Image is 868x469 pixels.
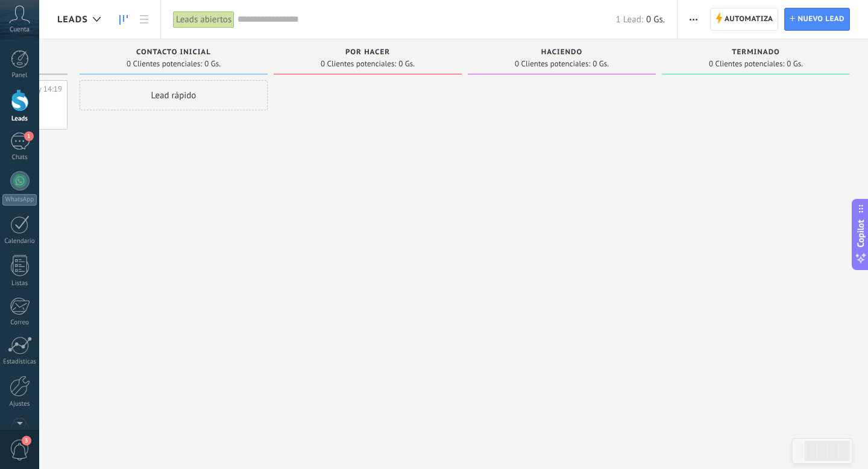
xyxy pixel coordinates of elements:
a: Lista [134,8,154,31]
span: Nuevo lead [797,8,844,30]
span: 3 [22,436,31,445]
div: haciendo [474,48,650,58]
div: terminado [668,48,844,58]
div: Leads abiertos [173,11,234,28]
span: 0 Clientes potenciales: [709,60,784,68]
span: 0 Clientes potenciales: [321,60,396,68]
span: Cuenta [10,26,30,34]
div: Estadísticas [2,358,37,366]
a: Automatiza [710,8,779,31]
div: Panel [2,72,37,80]
div: Hoy 14:19 [28,84,62,94]
span: 1 [24,131,34,141]
div: por hacer [280,48,456,58]
span: 1 Lead: [616,14,643,25]
span: 0 Clientes potenciales: [515,60,590,68]
div: Contacto inicial [86,48,262,58]
span: Leads [57,14,88,25]
div: Chats [2,154,37,162]
span: haciendo [541,48,582,57]
span: por hacer [345,48,390,57]
span: Automatiza [725,8,773,30]
div: Calendario [2,238,37,245]
span: 0 Gs. [398,60,415,68]
span: terminado [732,48,780,57]
div: Correo [2,319,37,327]
div: Leads [2,115,37,123]
span: 0 Clientes potenciales: [127,60,202,68]
div: Lead rápido [80,80,268,110]
span: Copilot [855,220,867,248]
span: 0 Gs. [646,14,665,25]
a: Nuevo lead [784,8,850,31]
button: Más [685,8,702,31]
span: Contacto inicial [136,48,211,57]
a: Leads [113,8,134,31]
div: Listas [2,280,37,288]
span: 0 Gs. [204,60,221,68]
span: 0 Gs. [593,60,609,68]
div: Ajustes [2,400,37,408]
div: WhatsApp [2,194,37,206]
span: 0 Gs. [787,60,803,68]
